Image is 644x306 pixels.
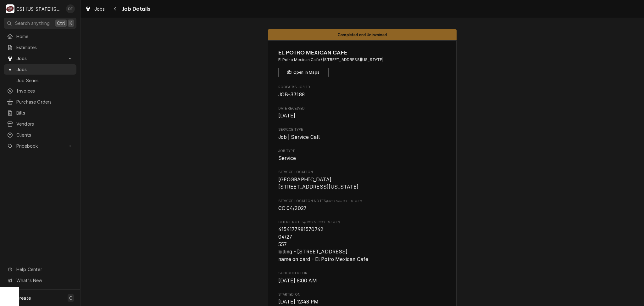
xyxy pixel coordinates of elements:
div: CSI [US_STATE][GEOGRAPHIC_DATA] [16,6,63,12]
div: Service Location [278,170,447,191]
a: Vendors [4,119,76,129]
span: Job Type [278,155,447,162]
span: Create [16,295,31,301]
span: Job Series [16,77,73,84]
div: Scheduled For [278,271,447,284]
span: Job Type [278,149,447,154]
span: Search anything [15,20,50,26]
span: Service [278,155,296,161]
a: Go to Pricebook [4,141,76,151]
span: 4154177981570742 04/27 557 billing - [STREET_ADDRESS] name on card - El Potro Mexican Cafe [278,226,369,262]
button: Search anythingCtrlK [4,18,76,29]
div: [object Object] [278,220,447,263]
span: Name [278,48,447,57]
span: Jobs [16,66,73,73]
a: Home [4,31,76,42]
span: Started On [278,298,447,306]
div: David Fannin's Avatar [66,4,75,13]
span: Scheduled For [278,271,447,276]
div: Client Information [278,48,447,77]
span: Address [278,57,447,63]
button: Navigate back [110,4,120,14]
span: (Only Visible to You) [304,220,340,224]
span: Started On [278,292,447,297]
span: Estimates [16,44,73,51]
a: Go to What's New [4,275,76,286]
span: Home [16,33,73,40]
span: [DATE] 12:48 PM [278,299,319,305]
span: Clients [16,132,73,138]
div: CSI Kansas City's Avatar [6,4,14,13]
span: Service Type [278,127,447,132]
span: Invoices [16,88,73,94]
span: [DATE] 8:00 AM [278,278,317,284]
span: [object Object] [278,205,447,212]
div: DF [66,4,75,13]
span: Scheduled For [278,277,447,285]
span: Job Details [120,5,151,13]
div: Job Type [278,149,447,162]
span: Help Center [16,266,73,273]
span: [GEOGRAPHIC_DATA] [STREET_ADDRESS][US_STATE] [278,177,359,190]
span: Jobs [16,55,64,62]
a: Jobs [4,64,76,75]
span: Roopairs Job ID [278,91,447,99]
span: Date Received [278,112,447,120]
a: Go to Help Center [4,264,76,275]
span: What's New [16,277,73,284]
span: C [69,295,72,301]
span: [DATE] [278,113,296,119]
div: Service Type [278,127,447,141]
div: C [6,4,14,13]
span: Vendors [16,121,73,127]
span: Roopairs Job ID [278,85,447,90]
span: [object Object] [278,226,447,263]
a: Invoices [4,86,76,96]
div: Status [268,29,457,40]
div: Date Received [278,106,447,120]
span: Job | Service Call [278,134,320,140]
span: CC 04/2027 [278,205,307,211]
span: Date Received [278,106,447,111]
a: Estimates [4,42,76,53]
a: Bills [4,108,76,118]
span: Bills [16,110,73,116]
span: Jobs [94,6,105,12]
span: Service Location [278,176,447,191]
div: [object Object] [278,199,447,212]
span: Service Location [278,170,447,175]
span: (Only Visible to You) [326,199,362,203]
span: Purchase Orders [16,99,73,105]
a: Go to Jobs [4,53,76,64]
a: Jobs [82,4,108,14]
span: Pricebook [16,143,64,149]
span: Completed and Uninvoiced [338,33,387,37]
span: Service Location Notes [278,199,447,204]
span: JOB-33188 [278,92,305,98]
span: Ctrl [57,20,65,26]
span: K [69,20,72,26]
a: Job Series [4,75,76,86]
div: Started On [278,292,447,306]
span: Client Notes [278,220,447,225]
div: Roopairs Job ID [278,85,447,98]
a: Purchase Orders [4,97,76,107]
span: Service Type [278,133,447,141]
button: Open in Maps [278,68,329,77]
a: Clients [4,130,76,140]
